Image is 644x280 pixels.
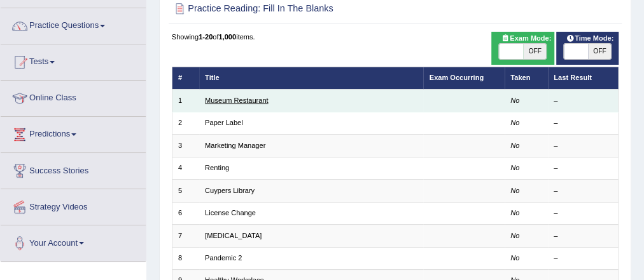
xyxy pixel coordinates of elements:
[510,187,519,194] em: No
[1,117,146,149] a: Predictions
[205,232,262,239] a: [MEDICAL_DATA]
[510,97,519,104] em: No
[218,33,236,41] b: 1,000
[510,209,519,217] em: No
[554,96,612,106] div: –
[497,33,556,44] span: Exam Mode:
[1,8,146,40] a: Practice Questions
[1,44,146,76] a: Tests
[1,153,146,185] a: Success Stories
[510,142,519,149] em: No
[554,253,612,263] div: –
[172,247,199,269] td: 8
[205,119,243,126] a: Paper Label
[561,33,617,44] span: Time Mode:
[554,141,612,151] div: –
[172,225,199,247] td: 7
[205,209,256,217] a: License Change
[205,164,229,171] a: Renting
[430,74,484,81] a: Exam Occurring
[554,208,612,218] div: –
[172,135,199,157] td: 3
[172,90,199,112] td: 1
[554,163,612,173] div: –
[1,189,146,221] a: Strategy Videos
[548,67,619,89] th: Last Result
[199,33,213,41] b: 1-20
[172,1,449,17] h2: Practice Reading: Fill In The Blanks
[172,112,199,134] td: 2
[205,97,268,104] a: Museum Restaurant
[172,157,199,179] td: 4
[554,118,612,128] div: –
[199,67,424,89] th: Title
[205,142,265,149] a: Marketing Manager
[554,231,612,241] div: –
[172,67,199,89] th: #
[510,232,519,239] em: No
[510,119,519,126] em: No
[172,180,199,202] td: 5
[491,32,554,65] div: Show exams occurring in exams
[510,164,519,171] em: No
[172,32,619,42] div: Showing of items.
[172,202,199,224] td: 6
[205,187,255,194] a: Cuypers Library
[554,186,612,196] div: –
[1,225,146,257] a: Your Account
[505,67,548,89] th: Taken
[510,254,519,262] em: No
[1,81,146,112] a: Online Class
[588,44,612,59] span: OFF
[205,254,242,262] a: Pandemic 2
[523,44,547,59] span: OFF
